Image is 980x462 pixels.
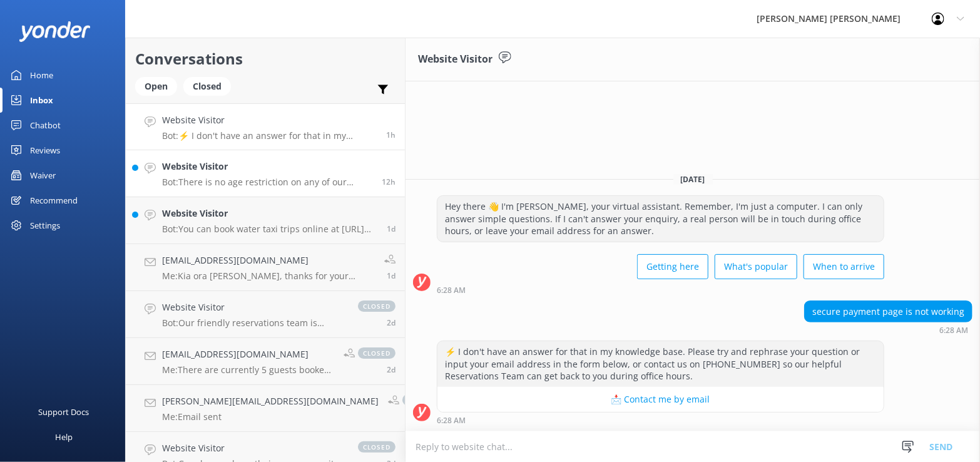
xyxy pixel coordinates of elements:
button: What's popular [715,254,797,279]
h4: Website Visitor [162,300,345,314]
h4: [EMAIL_ADDRESS][DOMAIN_NAME] [162,347,334,361]
p: Me: There are currently 5 guests booked on this trip [162,364,334,376]
span: Aug 30 2025 09:07am (UTC +12:00) Pacific/Auckland [387,270,396,281]
button: When to arrive [804,254,884,279]
span: closed [358,441,396,453]
a: [EMAIL_ADDRESS][DOMAIN_NAME]Me:Kia ora [PERSON_NAME], thanks for your enquiry. We cater for a wid... [126,244,405,291]
div: Waiver [30,163,56,188]
a: [EMAIL_ADDRESS][DOMAIN_NAME]Me:There are currently 5 guests booked on this tripclosed2d [126,338,405,385]
h4: [EMAIL_ADDRESS][DOMAIN_NAME] [162,254,375,267]
a: Website VisitorBot:You can book water taxi trips online at [URL][DOMAIN_NAME]. If you need furthe... [126,197,405,244]
a: Closed [183,79,237,93]
span: Aug 31 2025 07:10pm (UTC +12:00) Pacific/Auckland [382,177,396,187]
a: Open [135,79,183,93]
img: yonder-white-logo.png [19,21,91,42]
div: Help [55,424,73,449]
div: ⚡ I don't have an answer for that in my knowledge base. Please try and rephrase your question or ... [437,341,884,387]
strong: 6:28 AM [939,327,968,334]
button: 📩 Contact me by email [437,387,884,412]
span: closed [358,347,396,359]
strong: 6:28 AM [437,287,466,294]
p: Bot: You can book water taxi trips online at [URL][DOMAIN_NAME]. If you need further assistance, ... [162,223,377,235]
div: Closed [183,77,231,96]
div: Hey there 👋 I'm [PERSON_NAME], your virtual assistant. Remember, I'm just a computer. I can only ... [437,196,884,242]
span: Aug 29 2025 08:13am (UTC +12:00) Pacific/Auckland [387,364,396,375]
div: Recommend [30,188,78,213]
strong: 6:28 AM [437,417,466,424]
div: secure payment page is not working [805,301,972,322]
span: closed [358,300,396,312]
div: Sep 01 2025 06:28am (UTC +12:00) Pacific/Auckland [437,416,884,424]
div: Open [135,77,177,96]
p: Bot: Our friendly reservations team is available to take phone calls and answer emails from 7.30a... [162,317,345,329]
h4: [PERSON_NAME][EMAIL_ADDRESS][DOMAIN_NAME] [162,394,379,408]
div: Home [30,63,53,88]
h4: Website Visitor [162,207,377,220]
div: Sep 01 2025 06:28am (UTC +12:00) Pacific/Auckland [437,285,884,294]
div: Inbox [30,88,53,113]
div: Sep 01 2025 06:28am (UTC +12:00) Pacific/Auckland [804,326,972,334]
h2: Conversations [135,47,396,71]
a: [PERSON_NAME][EMAIL_ADDRESS][DOMAIN_NAME]Me:Email sentclosed [126,385,405,432]
div: Reviews [30,138,60,163]
h4: Website Visitor [162,113,377,127]
span: Aug 30 2025 06:01pm (UTC +12:00) Pacific/Auckland [387,223,396,234]
h4: Website Visitor [162,441,345,455]
h4: Website Visitor [162,160,372,173]
p: Bot: There is no age restriction on any of our walking or boat trips. If you want an infant's lif... [162,177,372,188]
span: Sep 01 2025 06:28am (UTC +12:00) Pacific/Auckland [386,130,396,140]
a: Website VisitorBot:Our friendly reservations team is available to take phone calls and answer ema... [126,291,405,338]
div: Chatbot [30,113,61,138]
span: [DATE] [673,174,713,185]
a: Website VisitorBot:There is no age restriction on any of our walking or boat trips. If you want a... [126,150,405,197]
a: Website VisitorBot:⚡ I don't have an answer for that in my knowledge base. Please try and rephras... [126,103,405,150]
div: Settings [30,213,60,238]
p: Me: Email sent [162,411,379,423]
span: Aug 29 2025 08:32am (UTC +12:00) Pacific/Auckland [387,317,396,328]
span: closed [402,394,440,406]
div: Support Docs [39,399,89,424]
p: Bot: ⚡ I don't have an answer for that in my knowledge base. Please try and rephrase your questio... [162,130,377,141]
h3: Website Visitor [418,51,493,68]
p: Me: Kia ora [PERSON_NAME], thanks for your enquiry. We cater for a wide range of dietaries, no wo... [162,270,375,282]
button: Getting here [637,254,708,279]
